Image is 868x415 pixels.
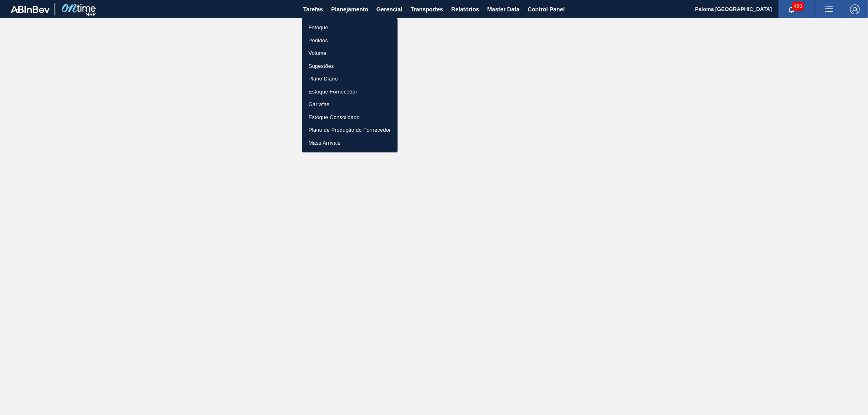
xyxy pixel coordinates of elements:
[302,98,398,111] a: Garrafas
[302,124,398,137] a: Plano de Produção do Fornecedor
[302,72,398,85] a: Plano Diário
[302,137,398,150] a: Mass Arrivals
[302,47,398,60] a: Volume
[302,111,398,124] a: Estoque Consolidado
[302,85,398,98] a: Estoque Fornecedor
[302,60,398,73] a: Sugestões
[302,34,398,47] a: Pedidos
[302,21,398,34] a: Estoque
